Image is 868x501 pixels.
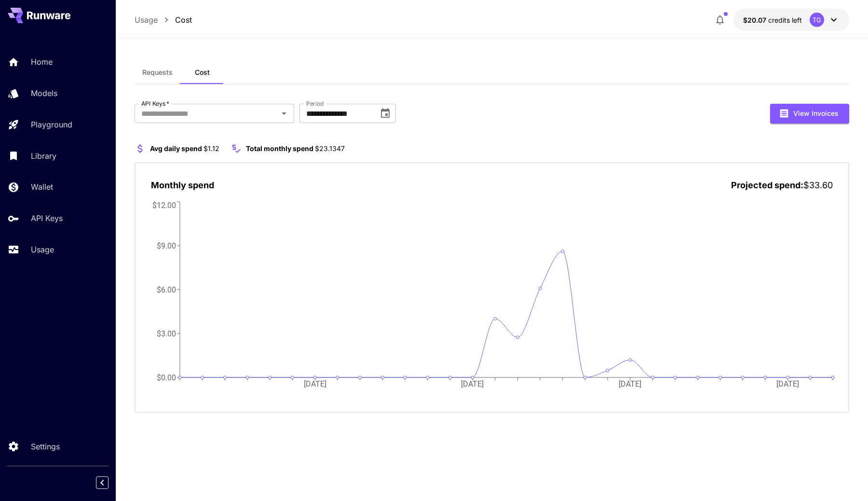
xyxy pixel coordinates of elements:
[768,16,802,24] span: credits left
[141,99,169,108] label: API Keys
[175,14,192,26] a: Cost
[304,379,326,389] tspan: [DATE]
[770,104,849,124] button: View Invoices
[157,241,176,250] tspan: $9.00
[157,285,176,294] tspan: $6.00
[743,15,802,25] div: $20.0653
[142,68,173,77] span: Requests
[31,181,53,193] p: Wallet
[135,14,158,26] a: Usage
[103,474,116,491] div: Collapse sidebar
[743,16,768,24] span: $20.07
[306,99,324,108] label: Period
[151,179,214,192] p: Monthly spend
[315,144,345,153] span: $23.1347
[157,329,176,338] tspan: $3.00
[733,9,849,31] button: $20.0653TG
[31,244,54,255] p: Usage
[31,56,53,68] p: Home
[803,180,833,190] span: $33.60
[150,144,202,153] span: Avg daily spend
[770,108,849,117] a: View Invoices
[31,150,56,162] p: Library
[731,180,803,190] span: Projected spend:
[195,68,210,77] span: Cost
[152,200,176,209] tspan: $12.00
[619,379,641,389] tspan: [DATE]
[246,144,313,153] span: Total monthly spend
[461,379,484,389] tspan: [DATE]
[203,144,219,153] span: $1.12
[96,476,108,489] button: Collapse sidebar
[376,104,395,123] button: Choose date, selected date is Sep 1, 2025
[135,14,192,26] nav: breadcrumb
[776,379,799,389] tspan: [DATE]
[157,373,176,382] tspan: $0.00
[31,119,72,130] p: Playground
[810,13,824,27] div: TG
[31,87,57,99] p: Models
[31,441,60,452] p: Settings
[31,212,63,224] p: API Keys
[277,107,291,120] button: Open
